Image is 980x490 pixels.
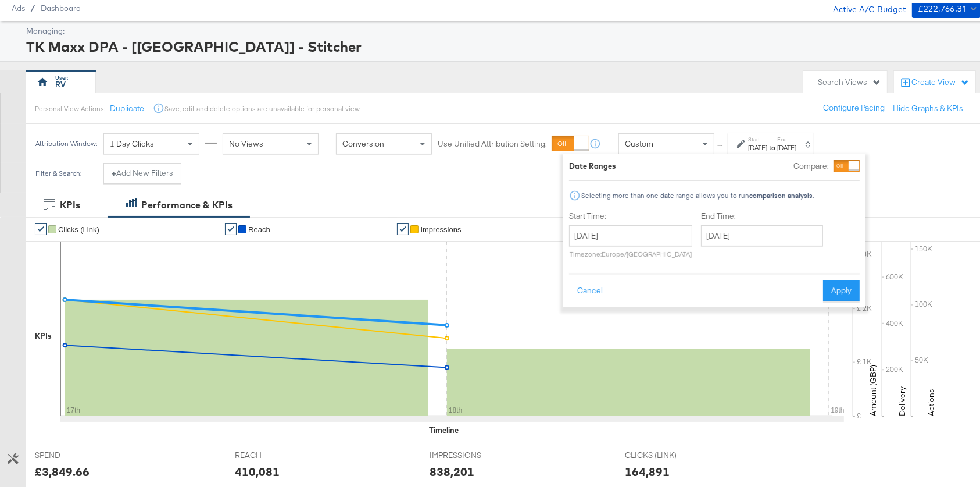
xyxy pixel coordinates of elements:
span: Ads [12,1,25,10]
span: Custom [625,136,653,146]
button: Configure Pacing [815,95,893,116]
div: RV [56,76,66,87]
label: Use Unified Attribution Setting: [438,136,547,147]
span: Impressions [420,222,461,231]
div: 838,201 [430,460,474,477]
strong: comparison analysis [749,188,813,197]
div: Performance & KPIs [141,196,233,209]
button: Hide Graphs & KPIs [893,100,963,111]
div: TK Maxx DPA - [[GEOGRAPHIC_DATA]] - Stitcher [26,34,978,54]
span: / [25,1,41,10]
text: Actions [926,386,936,413]
div: 410,081 [235,460,280,477]
div: Managing: [26,23,978,34]
text: Amount (GBP) [868,362,878,413]
button: Apply [823,278,860,299]
div: Timeline [429,422,459,433]
button: Duplicate [110,100,144,111]
div: KPIs [35,328,52,339]
span: CLICKS (LINK) [625,447,712,458]
div: 164,891 [625,460,670,477]
span: Reach [248,222,270,231]
span: No Views [229,136,263,146]
button: +Add New Filters [103,160,181,181]
span: ↑ [716,141,727,145]
span: IMPRESSIONS [430,447,517,458]
div: Personal View Actions: [35,101,105,111]
div: Attribution Window: [35,137,98,145]
a: ✔ [225,221,237,232]
div: [DATE] [748,140,767,150]
a: ✔ [397,221,409,232]
span: Clicks (Link) [58,222,99,231]
button: Cancel [569,278,611,299]
div: Save, edit and delete options are unavailable for personal view. [164,101,360,111]
div: [DATE] [777,140,796,150]
div: Create View [911,74,970,86]
div: Search Views [818,74,881,85]
span: 1 Day Clicks [110,136,154,146]
label: Compare: [793,158,829,169]
label: Start: [748,133,767,140]
span: Conversion [342,136,384,146]
div: £3,849.66 [35,460,90,477]
span: SPEND [35,447,122,458]
label: End Time: [701,208,828,219]
a: ✔ [35,221,47,232]
span: REACH [235,447,322,458]
strong: to [767,140,777,149]
p: Timezone: Europe/[GEOGRAPHIC_DATA] [569,247,692,255]
label: End: [777,133,796,140]
strong: + [112,165,116,176]
div: Selecting more than one date range allows you to run . [581,189,814,197]
div: Date Ranges [569,158,616,169]
text: Delivery [897,384,907,413]
div: Filter & Search: [35,166,82,175]
div: KPIs [60,196,80,209]
label: Start Time: [569,208,692,219]
a: Dashboard [41,1,81,10]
